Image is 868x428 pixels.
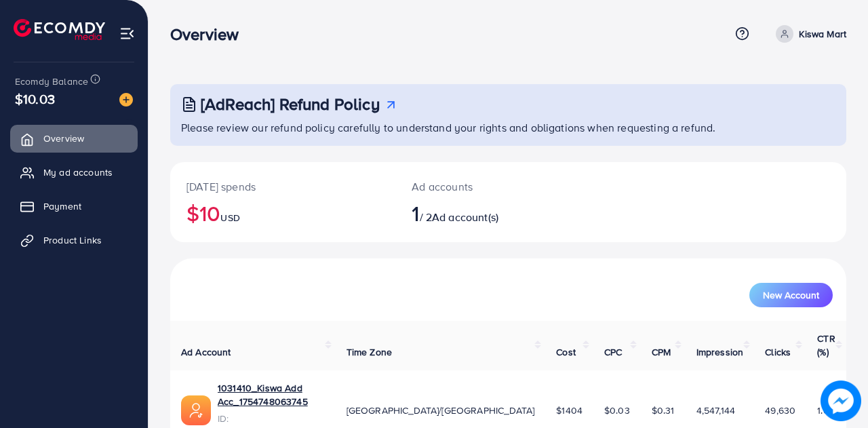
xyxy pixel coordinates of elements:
span: CPC [604,345,622,359]
span: 4,547,144 [696,404,735,417]
span: Ad Account [181,345,231,359]
img: image [821,381,861,421]
span: CPM [652,345,671,359]
span: Ecomdy Balance [15,75,88,88]
a: My ad accounts [10,159,138,186]
span: Payment [43,199,81,213]
a: Payment [10,193,138,220]
span: $0.31 [652,404,675,417]
a: Overview [10,125,138,152]
p: Ad accounts [412,178,548,195]
button: New Account [749,283,833,307]
span: Ad account(s) [432,210,498,225]
a: Kiswa Mart [770,25,846,43]
span: $0.03 [604,404,630,417]
span: New Account [763,290,819,300]
p: Please review our refund policy carefully to understand your rights and obligations when requesti... [181,119,838,136]
span: Product Links [43,233,102,247]
span: CTR (%) [817,332,835,359]
a: 1031410_Kiswa Add Acc_1754748063745 [218,381,325,409]
p: Kiswa Mart [799,26,846,42]
img: logo [14,19,105,40]
span: 1.09 [817,404,835,417]
span: Time Zone [347,345,392,359]
a: Product Links [10,227,138,254]
span: 1 [412,197,419,229]
span: [GEOGRAPHIC_DATA]/[GEOGRAPHIC_DATA] [347,404,535,417]
h3: Overview [170,24,250,44]
img: menu [119,26,135,41]
h2: $10 [186,200,379,226]
h2: / 2 [412,200,548,226]
span: My ad accounts [43,166,113,179]
span: Overview [43,132,84,145]
span: 49,630 [765,404,795,417]
span: USD [220,211,239,225]
span: $10.03 [15,89,55,109]
h3: [AdReach] Refund Policy [201,94,380,114]
img: image [119,93,133,106]
img: ic-ads-acc.e4c84228.svg [181,395,211,425]
span: Cost [556,345,576,359]
span: Clicks [765,345,791,359]
span: $1404 [556,404,583,417]
p: [DATE] spends [186,178,379,195]
span: Impression [696,345,744,359]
